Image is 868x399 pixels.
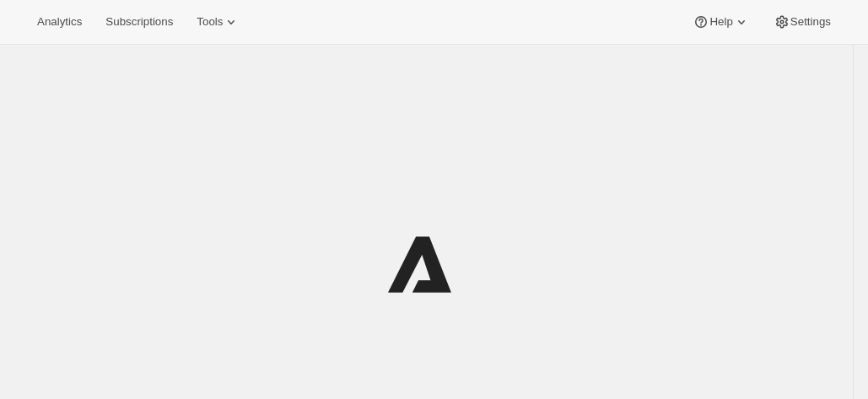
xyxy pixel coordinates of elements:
button: Settings [763,10,841,34]
button: Help [682,10,759,34]
button: Analytics [27,10,92,34]
button: Tools [186,10,250,34]
button: Subscriptions [95,10,183,34]
span: Tools [197,15,223,29]
span: Analytics [37,15,82,29]
span: Subscriptions [105,15,173,29]
span: Settings [790,15,831,29]
span: Help [709,15,732,29]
